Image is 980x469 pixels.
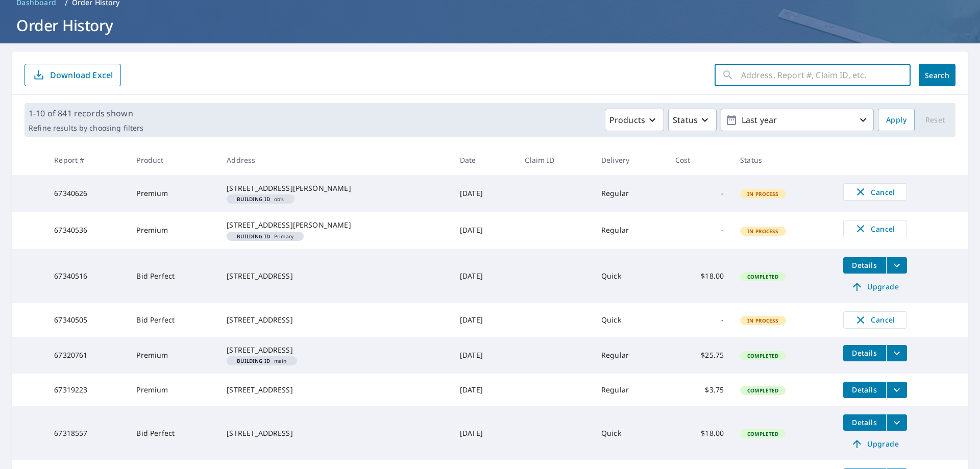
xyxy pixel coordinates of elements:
td: - [667,212,732,249]
th: Cost [667,145,732,175]
div: [STREET_ADDRESS] [227,271,444,281]
td: Regular [593,212,667,249]
td: - [667,303,732,337]
td: - [667,175,732,212]
span: Primary [231,234,300,239]
td: 67319223 [46,374,128,406]
td: 67340626 [46,175,128,212]
button: detailsBtn-67340516 [843,257,886,274]
td: $25.75 [667,337,732,374]
a: Upgrade [843,436,907,452]
p: Download Excel [50,69,113,81]
span: In Process [741,228,785,235]
td: Premium [128,212,218,249]
td: Premium [128,337,218,374]
div: [STREET_ADDRESS] [227,315,444,325]
span: Completed [741,387,785,394]
td: $3.75 [667,374,732,406]
td: 67318557 [46,406,128,460]
span: Completed [741,273,785,280]
button: Cancel [843,311,907,329]
button: filesDropdownBtn-67319223 [886,382,907,398]
span: Details [849,260,880,270]
span: Details [849,385,880,394]
p: 1-10 of 841 records shown [29,107,143,119]
button: detailsBtn-67318557 [843,414,886,431]
span: Completed [741,430,785,437]
td: Bid Perfect [128,406,218,460]
p: Status [673,114,698,126]
button: Cancel [843,183,907,201]
button: filesDropdownBtn-67340516 [886,257,907,274]
th: Date [452,145,517,175]
td: Bid Perfect [128,249,218,303]
button: Search [919,64,955,86]
h1: Order History [12,15,968,36]
span: main [231,358,292,363]
td: Premium [128,175,218,212]
td: Quick [593,303,667,337]
button: Last year [721,109,874,131]
span: ob's [231,196,290,202]
td: Regular [593,374,667,406]
span: Cancel [854,314,896,326]
span: Details [849,417,880,427]
td: [DATE] [452,374,517,406]
span: In Process [741,190,785,198]
td: [DATE] [452,212,517,249]
span: Cancel [854,186,896,198]
button: filesDropdownBtn-67320761 [886,345,907,361]
td: 67320761 [46,337,128,374]
span: Upgrade [849,281,901,293]
td: Quick [593,249,667,303]
td: 67340516 [46,249,128,303]
td: [DATE] [452,406,517,460]
td: Quick [593,406,667,460]
button: Status [668,109,717,131]
button: detailsBtn-67320761 [843,345,886,361]
span: Details [849,348,880,358]
td: $18.00 [667,406,732,460]
span: Upgrade [849,438,901,450]
td: [DATE] [452,175,517,212]
td: 67340536 [46,212,128,249]
em: Building ID [237,358,270,363]
td: $18.00 [667,249,732,303]
a: Upgrade [843,279,907,295]
div: [STREET_ADDRESS] [227,428,444,438]
button: filesDropdownBtn-67318557 [886,414,907,431]
div: [STREET_ADDRESS][PERSON_NAME] [227,183,444,193]
th: Address [218,145,452,175]
span: Search [927,70,947,80]
span: In Process [741,317,785,324]
td: Premium [128,374,218,406]
p: Refine results by choosing filters [29,124,143,133]
div: [STREET_ADDRESS] [227,385,444,395]
td: Bid Perfect [128,303,218,337]
th: Delivery [593,145,667,175]
button: Apply [878,109,915,131]
em: Building ID [237,234,270,239]
td: Regular [593,175,667,212]
div: [STREET_ADDRESS] [227,345,444,355]
button: detailsBtn-67319223 [843,382,886,398]
td: Regular [593,337,667,374]
button: Cancel [843,220,907,237]
th: Product [128,145,218,175]
button: Download Excel [24,64,121,86]
span: Completed [741,352,785,359]
div: [STREET_ADDRESS][PERSON_NAME] [227,220,444,230]
th: Status [732,145,835,175]
span: Cancel [854,223,896,235]
p: Products [609,114,645,126]
em: Building ID [237,196,270,202]
td: [DATE] [452,249,517,303]
span: Apply [886,114,906,127]
th: Claim ID [517,145,593,175]
td: [DATE] [452,303,517,337]
td: [DATE] [452,337,517,374]
input: Address, Report #, Claim ID, etc. [741,61,911,89]
th: Report # [46,145,128,175]
button: Products [605,109,664,131]
p: Last year [738,111,857,129]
